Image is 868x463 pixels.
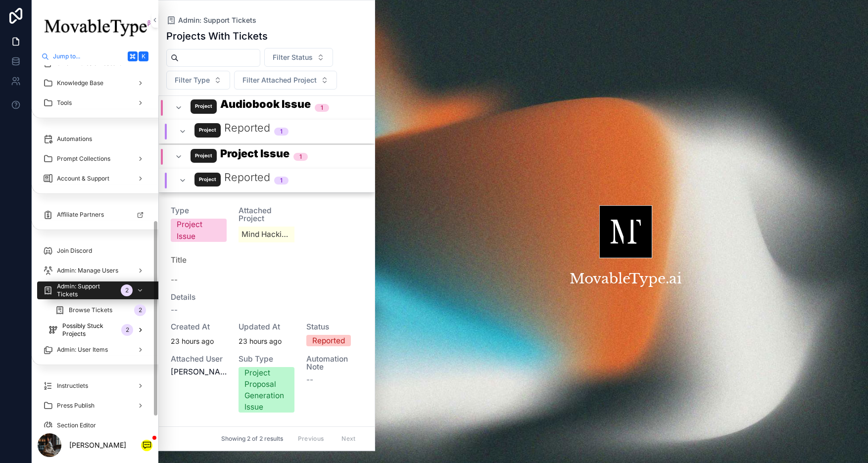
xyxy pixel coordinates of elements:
[69,440,126,450] p: [PERSON_NAME]
[191,146,289,168] span: Project Issue
[57,247,92,255] span: Join Discord
[171,335,214,347] p: 23 hours ago
[57,267,118,275] span: Admin: Manage Users
[62,322,117,338] span: Possibly Stuck Projects
[37,417,152,434] a: Section Editor
[57,282,117,298] span: Admin: Support Tickets
[159,192,375,426] a: TypeProject IssueAttached ProjectMind Hacking DailyTitle--Details--Created at23 hours agoUpdated ...
[239,227,294,242] a: Mind Hacking Daily
[37,281,164,299] a: Admin: Support Tickets2
[43,321,152,339] a: Possibly Stuck Projects2
[57,175,109,183] span: Account & Support
[242,75,317,85] span: Filter Attached Project
[69,306,112,314] span: Browse Tickets
[321,104,323,112] div: 1
[140,52,147,60] span: K
[57,402,95,410] span: Press Publish
[306,323,362,331] span: Status
[57,155,110,163] span: Prompt Collections
[38,12,152,43] img: App logo
[37,206,152,224] a: Affiliate Partners
[57,211,104,219] span: Affiliate Partners
[121,324,133,336] div: 2
[57,135,92,143] span: Automations
[57,421,96,429] span: Section Editor
[194,170,270,191] span: Reported
[280,177,283,185] div: 1
[32,65,158,427] div: scrollable content
[37,242,152,260] a: Join Discord
[37,74,152,92] a: Knowledge Base
[191,97,311,118] span: Audiobook Issue
[57,382,88,390] span: Instructlets
[37,130,152,148] a: Automations
[239,355,294,363] span: Sub Type
[234,71,337,90] button: Select Button
[37,397,152,415] a: Press Publish
[280,128,283,136] div: 1
[121,284,133,296] div: 2
[57,346,108,354] span: Admin: User Items
[166,15,256,25] a: Admin: Support Tickets
[37,341,152,359] a: Admin: User Items
[166,71,230,90] button: Select Button
[241,230,291,239] span: Mind Hacking Daily
[37,262,152,279] a: Admin: Manage Users
[37,150,152,168] a: Prompt Collections
[221,435,283,443] span: Showing 2 of 2 results
[171,207,227,215] span: Type
[239,323,294,331] span: Updated at
[239,207,294,223] span: Attached Project
[299,153,302,161] div: 1
[171,254,363,266] span: Title
[175,75,210,85] span: Filter Type
[37,94,152,112] a: Tools
[37,377,152,395] a: Instructlets
[171,355,227,363] span: Attached User
[312,335,345,346] div: Reported
[57,99,72,107] span: Tools
[37,170,152,187] a: Account & Support
[194,121,270,142] span: Reported
[49,301,152,319] a: Browse Tickets2
[171,293,363,301] span: Details
[306,355,362,371] span: Automation Note
[57,79,103,87] span: Knowledge Base
[53,52,124,60] span: Jump to...
[244,367,289,413] div: Project Proposal Generation Issue
[171,367,227,377] span: [PERSON_NAME]
[239,335,282,347] p: 23 hours ago
[171,323,227,331] span: Created at
[177,219,221,241] div: Project Issue
[264,48,333,67] button: Select Button
[306,375,313,385] span: --
[171,274,178,285] span: --
[171,305,178,315] span: --
[38,47,152,65] button: Jump to...K
[166,30,268,42] h1: Projects With Tickets
[178,15,256,25] span: Admin: Support Tickets
[134,304,146,316] div: 2
[273,52,313,62] span: Filter Status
